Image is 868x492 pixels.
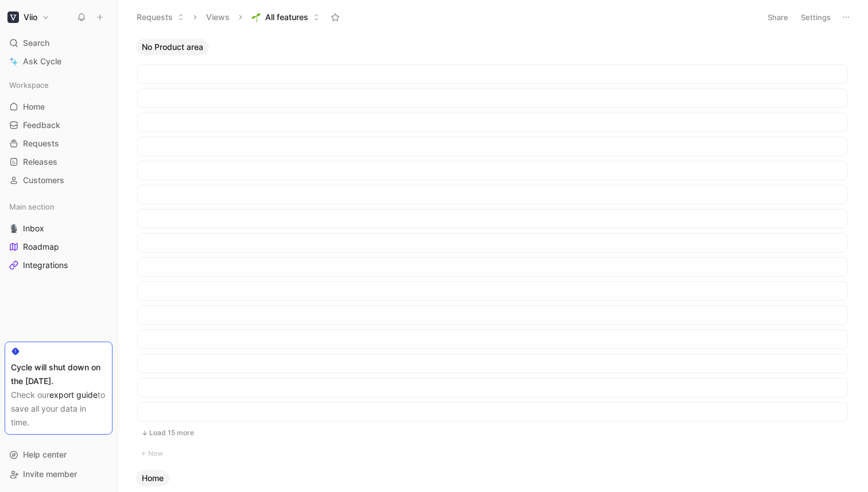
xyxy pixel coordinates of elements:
div: Main section🎙️InboxRoadmapIntegrations [5,198,113,274]
a: Integrations [5,257,113,274]
button: Home [136,470,169,486]
div: Cycle will shut down on the [DATE]. [11,361,106,388]
span: Roadmap [23,241,59,253]
span: Releases [23,156,57,168]
span: Main section [9,201,55,212]
button: New [136,447,849,460]
div: Help center [5,446,113,463]
a: export guide [49,390,98,400]
button: 🎙️ [7,222,21,235]
div: Check our to save all your data in time. [11,388,106,429]
div: Main section [5,198,113,215]
div: No Product areaLoad 15 moreNew [131,39,854,461]
button: Requests [131,9,189,26]
span: Workspace [9,79,49,91]
a: Roadmap [5,238,113,255]
span: Home [23,101,45,113]
img: 🌱 [251,13,261,22]
a: Ask Cycle [5,53,113,70]
span: Feedback [23,119,60,131]
span: Invite member [23,469,77,479]
h1: Viio [24,12,37,22]
span: No Product area [142,41,203,53]
img: Viio [7,11,19,23]
button: No Product area [136,39,209,55]
span: All features [265,11,308,23]
button: Settings [796,9,836,25]
img: 🎙️ [9,224,18,233]
span: Home [142,472,164,484]
a: Releases [5,153,113,171]
button: Share [762,9,793,25]
span: Integrations [23,259,68,271]
a: Feedback [5,117,113,134]
div: Invite member [5,466,113,483]
a: Customers [5,172,113,189]
span: Inbox [23,223,44,234]
span: Help center [23,450,67,459]
span: Ask Cycle [23,55,61,68]
span: Customers [23,175,64,186]
a: Requests [5,135,113,152]
button: ViioViio [5,9,52,25]
button: 🌱All features [246,9,325,26]
button: Views [201,9,235,26]
button: Load 15 more [137,426,848,440]
div: Search [5,34,113,52]
a: 🎙️Inbox [5,220,113,237]
span: Requests [23,138,59,149]
div: Workspace [5,76,113,94]
a: Home [5,98,113,115]
span: Search [23,36,49,50]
